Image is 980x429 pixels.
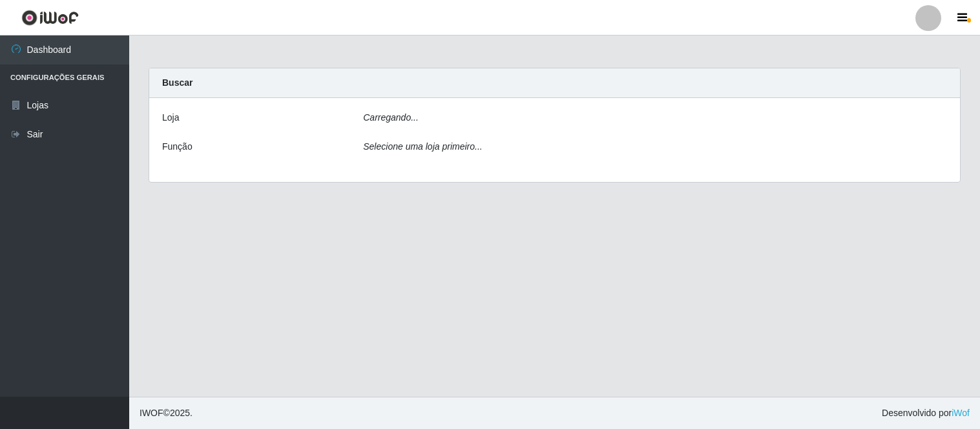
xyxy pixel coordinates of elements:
[363,112,419,123] i: Carregando...
[162,140,193,154] label: Função
[21,10,79,26] img: CoreUI Logo
[882,406,970,420] span: Desenvolvido por
[162,111,179,125] label: Loja
[140,406,193,420] span: © 2025 .
[162,77,193,88] strong: Buscar
[363,141,482,152] i: Selecione uma loja primeiro...
[140,408,163,418] span: IWOF
[952,408,970,418] a: iWof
